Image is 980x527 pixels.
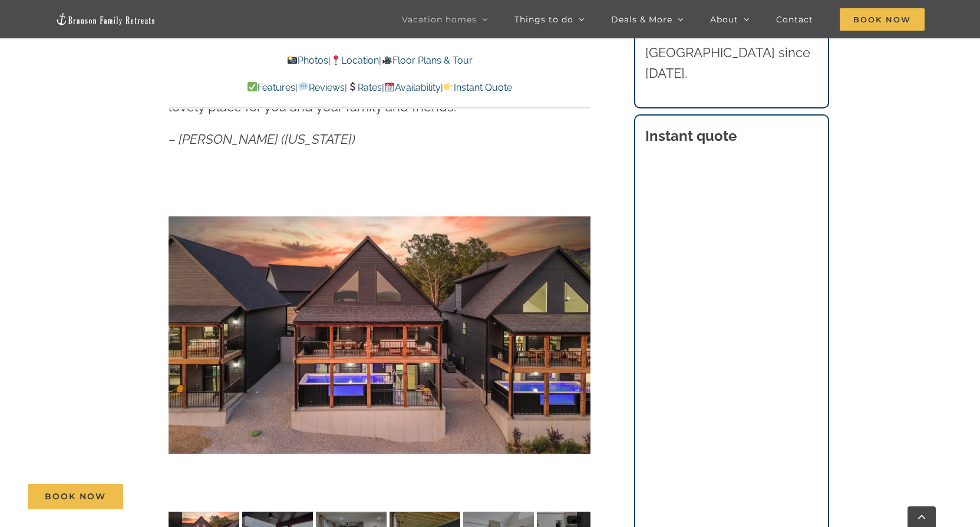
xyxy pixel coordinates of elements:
[55,12,156,26] img: Branson Family Retreats Logo
[248,82,257,91] img: ✅
[298,82,344,93] a: Reviews
[514,15,573,24] span: Things to do
[169,131,355,147] em: – [PERSON_NAME] ([US_STATE])
[247,82,295,93] a: Features
[348,82,357,91] img: 💲
[45,492,106,502] span: Book Now
[287,55,328,66] a: Photos
[645,127,737,144] strong: Instant quote
[299,82,308,91] img: 💬
[402,15,477,24] span: Vacation homes
[611,15,672,24] span: Deals & More
[443,82,512,93] a: Instant Quote
[288,55,297,65] img: 📸
[444,82,453,91] img: 👉
[384,82,441,93] a: Availability
[347,82,382,93] a: Rates
[385,82,394,91] img: 📆
[331,55,341,65] img: 📍
[169,80,590,95] p: | | | |
[840,8,925,31] span: Book Now
[776,15,813,24] span: Contact
[169,53,590,68] p: | |
[381,55,472,66] a: Floor Plans & Tour
[28,484,123,509] a: Book Now
[710,15,738,24] span: About
[382,55,392,65] img: 🎥
[331,55,379,66] a: Location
